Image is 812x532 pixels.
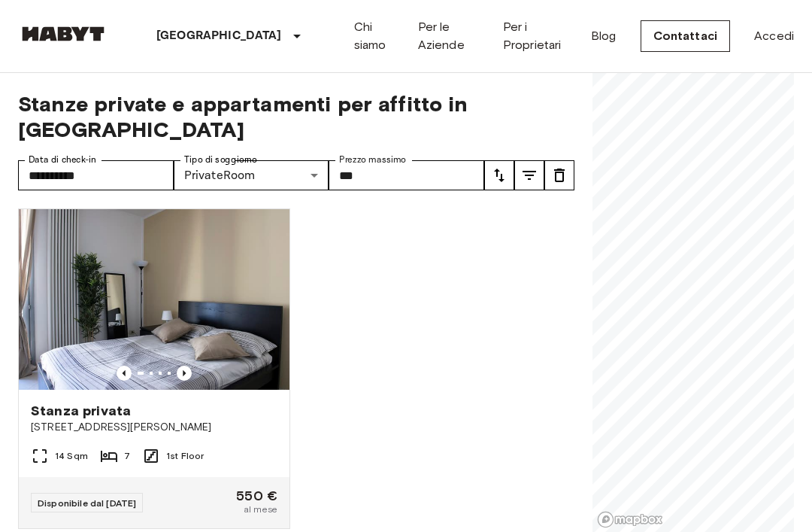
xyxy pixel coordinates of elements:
div: PrivateRoom [174,160,329,190]
input: Choose date, selected date is 1 Sep 2025 [18,160,174,190]
label: Tipo di soggiorno [184,154,257,166]
p: [GEOGRAPHIC_DATA] [156,27,282,45]
a: Per i Proprietari [503,18,567,54]
a: Marketing picture of unit IT-14-018-001-03HPrevious imagePrevious imageStanza privata[STREET_ADDR... [18,208,290,529]
span: Disponibile dal [DATE] [38,497,136,509]
a: Per le Aziende [418,18,479,54]
a: Accedi [754,27,794,45]
span: 550 € [236,489,277,503]
button: Previous image [117,366,132,381]
label: Prezzo massimo [339,154,406,166]
a: Mapbox logo [597,511,663,528]
span: 1st Floor [166,449,204,463]
span: 14 Sqm [55,449,88,463]
a: Chi siamo [354,18,394,54]
button: tune [514,160,544,190]
button: tune [544,160,574,190]
span: 7 [124,449,130,463]
img: Habyt [18,26,108,41]
span: al mese [244,503,277,516]
span: Stanze private e appartamenti per affitto in [GEOGRAPHIC_DATA] [18,91,574,142]
span: [STREET_ADDRESS][PERSON_NAME] [31,420,277,435]
button: tune [484,160,514,190]
label: Data di check-in [29,154,96,166]
img: Marketing picture of unit IT-14-018-001-03H [19,209,289,390]
a: Blog [591,27,617,45]
button: Previous image [177,366,192,381]
span: Stanza privata [31,402,131,420]
a: Contattaci [641,20,731,52]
